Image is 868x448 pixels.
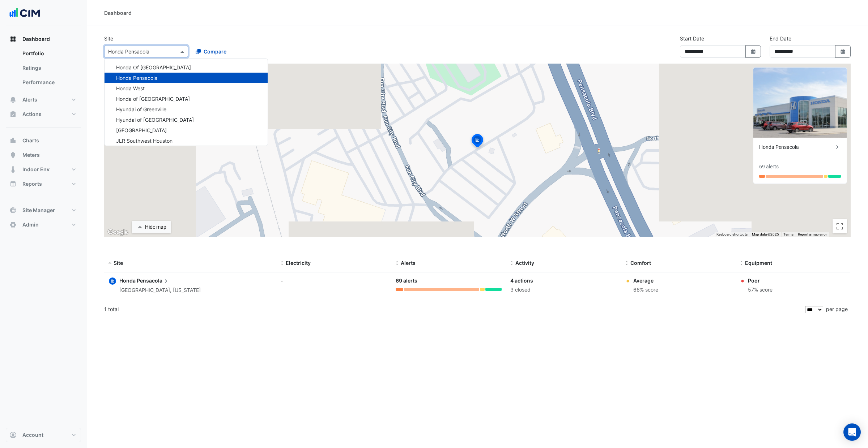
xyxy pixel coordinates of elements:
[114,260,123,266] span: Site
[680,35,704,42] label: Start Date
[9,111,17,118] app-icon: Actions
[6,428,81,442] button: Account
[17,61,81,75] a: Ratings
[833,219,847,233] button: Toggle fullscreen view
[630,260,651,266] span: Comfort
[116,85,145,91] span: Honda West
[204,48,226,55] span: Compare
[105,59,268,146] div: Options List
[753,68,847,138] img: Honda Pensacola
[6,162,81,177] button: Indoor Env
[106,228,130,237] a: Open this area in Google Maps (opens a new window)
[633,277,658,284] div: Average
[22,431,43,439] span: Account
[9,6,41,20] img: Company Logo
[9,166,17,173] app-icon: Indoor Env
[6,148,81,162] button: Meters
[396,277,502,285] div: 69 alerts
[104,35,113,42] label: Site
[132,221,171,233] button: Hide map
[840,48,846,55] fa-icon: Select Date
[745,260,772,266] span: Equipment
[6,177,81,191] button: Reports
[116,64,191,70] span: Honda Of [GEOGRAPHIC_DATA]
[770,35,791,42] label: End Date
[116,127,167,133] span: [GEOGRAPHIC_DATA]
[510,277,533,284] a: 4 actions
[6,32,81,46] button: Dashboard
[104,300,804,318] div: 1 total
[137,277,170,285] span: Pensacola
[759,163,779,171] div: 69 alerts
[281,277,387,284] div: -
[286,260,311,266] span: Electricity
[6,107,81,121] button: Actions
[716,232,748,237] button: Keyboard shortcuts
[798,232,827,236] a: Report a map error
[116,75,157,81] span: Honda Pensacola
[6,92,81,107] button: Alerts
[191,45,231,58] button: Compare
[119,286,201,294] div: [GEOGRAPHIC_DATA], [US_STATE]
[22,151,40,159] span: Meters
[9,137,17,144] app-icon: Charts
[116,117,194,123] span: Hyundai of [GEOGRAPHIC_DATA]
[748,286,773,294] div: 57% score
[145,223,166,231] div: Hide map
[22,207,55,214] span: Site Manager
[116,96,190,102] span: Honda of [GEOGRAPHIC_DATA]
[119,277,136,284] span: Honda
[750,48,757,55] fa-icon: Select Date
[106,228,130,237] img: Google
[17,46,81,61] a: Portfolio
[9,221,17,228] app-icon: Admin
[469,133,485,150] img: site-pin-selected.svg
[9,180,17,188] app-icon: Reports
[748,277,773,284] div: Poor
[22,111,42,118] span: Actions
[104,9,132,17] div: Dashboard
[783,232,793,236] a: Terms (opens in new tab)
[633,286,658,294] div: 66% score
[752,232,779,236] span: Map data ©2025
[401,260,416,266] span: Alerts
[17,75,81,90] a: Performance
[515,260,534,266] span: Activity
[116,138,173,144] span: JLR Southwest Houston
[6,203,81,217] button: Site Manager
[9,96,17,103] app-icon: Alerts
[510,286,617,294] div: 3 closed
[22,180,42,188] span: Reports
[116,106,166,112] span: Hyundai of Greenville
[9,207,17,214] app-icon: Site Manager
[6,46,81,92] div: Dashboard
[22,166,50,173] span: Indoor Env
[22,137,39,144] span: Charts
[759,143,834,151] div: Honda Pensacola
[22,35,50,43] span: Dashboard
[22,221,39,228] span: Admin
[22,96,37,103] span: Alerts
[9,35,17,43] app-icon: Dashboard
[826,306,848,312] span: per page
[9,151,17,159] app-icon: Meters
[843,423,861,441] div: Open Intercom Messenger
[6,217,81,232] button: Admin
[6,133,81,148] button: Charts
